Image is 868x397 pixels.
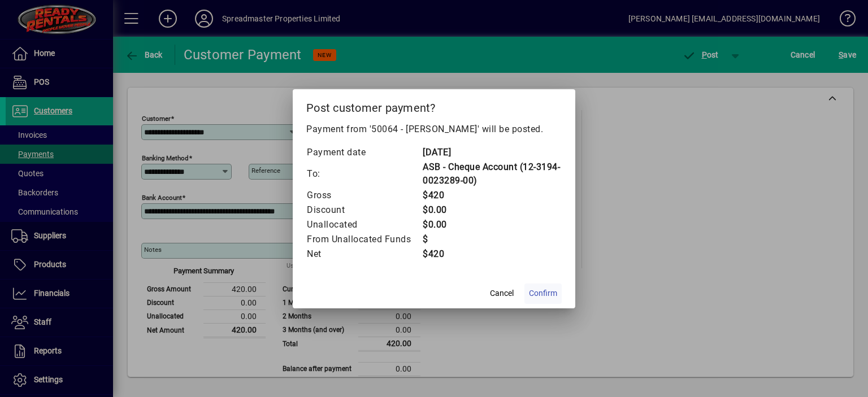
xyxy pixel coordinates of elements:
[306,203,422,217] td: Discount
[422,247,562,261] td: $420
[306,160,422,188] td: To:
[422,217,562,232] td: $0.00
[306,232,422,247] td: From Unallocated Funds
[293,89,575,122] h2: Post customer payment?
[306,145,422,160] td: Payment date
[529,287,557,299] span: Confirm
[422,203,562,217] td: $0.00
[490,287,514,299] span: Cancel
[422,232,562,247] td: $
[422,160,562,188] td: ASB - Cheque Account (12-3194-0023289-00)
[422,188,562,203] td: $420
[484,283,520,304] button: Cancel
[422,145,562,160] td: [DATE]
[306,217,422,232] td: Unallocated
[306,247,422,261] td: Net
[306,188,422,203] td: Gross
[524,283,562,304] button: Confirm
[306,123,562,136] p: Payment from '50064 - [PERSON_NAME]' will be posted.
